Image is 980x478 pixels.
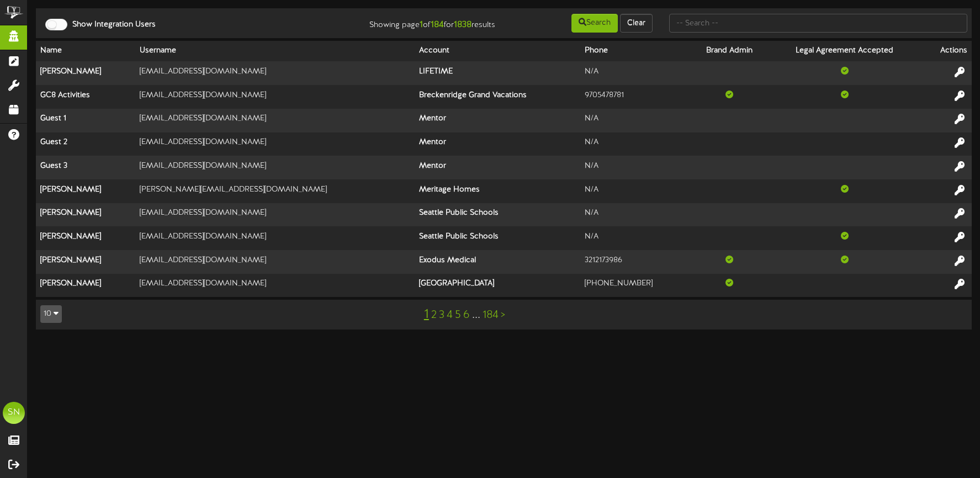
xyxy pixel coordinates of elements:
[454,20,472,30] strong: 1838
[415,41,581,61] th: Account
[415,250,581,274] th: Exodus Medical
[415,132,581,156] th: Mentor
[580,85,690,109] td: 9705478781
[580,109,690,132] td: N/A
[483,309,499,321] a: 184
[135,61,415,85] td: [EMAIL_ADDRESS][DOMAIN_NAME]
[424,307,429,322] a: 1
[415,61,581,85] th: LIFETIME
[455,309,461,321] a: 5
[431,309,437,321] a: 2
[36,41,135,61] th: Name
[135,250,415,274] td: [EMAIL_ADDRESS][DOMAIN_NAME]
[415,109,581,132] th: Mentor
[431,20,444,30] strong: 184
[135,203,415,227] td: [EMAIL_ADDRESS][DOMAIN_NAME]
[690,41,769,61] th: Brand Admin
[135,41,415,61] th: Username
[135,226,415,250] td: [EMAIL_ADDRESS][DOMAIN_NAME]
[415,226,581,250] th: Seattle Public Schools
[415,203,581,227] th: Seattle Public Schools
[580,179,690,203] td: N/A
[36,250,135,274] th: [PERSON_NAME]
[580,203,690,227] td: N/A
[415,274,581,297] th: [GEOGRAPHIC_DATA]
[36,85,135,109] th: GC8 Activities
[64,19,156,30] label: Show Integration Users
[580,41,690,61] th: Phone
[769,41,920,61] th: Legal Agreement Accepted
[580,250,690,274] td: 3212173986
[571,14,618,33] button: Search
[347,13,504,31] div: Showing page of for results
[580,226,690,250] td: N/A
[669,14,967,33] input: -- Search --
[620,14,653,33] button: Clear
[463,309,470,321] a: 6
[135,85,415,109] td: [EMAIL_ADDRESS][DOMAIN_NAME]
[415,156,581,179] th: Mentor
[135,132,415,156] td: [EMAIL_ADDRESS][DOMAIN_NAME]
[36,156,135,179] th: Guest 3
[415,179,581,203] th: Meritage Homes
[36,61,135,85] th: [PERSON_NAME]
[36,226,135,250] th: [PERSON_NAME]
[135,109,415,132] td: [EMAIL_ADDRESS][DOMAIN_NAME]
[439,309,444,321] a: 3
[447,309,453,321] a: 4
[36,203,135,227] th: [PERSON_NAME]
[135,179,415,203] td: [PERSON_NAME][EMAIL_ADDRESS][DOMAIN_NAME]
[36,179,135,203] th: [PERSON_NAME]
[501,309,505,321] a: >
[135,156,415,179] td: [EMAIL_ADDRESS][DOMAIN_NAME]
[472,309,480,321] a: ...
[36,132,135,156] th: Guest 2
[920,41,972,61] th: Actions
[580,132,690,156] td: N/A
[580,274,690,297] td: [PHONE_NUMBER]
[3,402,25,424] div: SN
[420,20,423,30] strong: 1
[36,109,135,132] th: Guest 1
[36,274,135,297] th: [PERSON_NAME]
[580,156,690,179] td: N/A
[135,274,415,297] td: [EMAIL_ADDRESS][DOMAIN_NAME]
[40,305,62,323] button: 10
[415,85,581,109] th: Breckenridge Grand Vacations
[580,61,690,85] td: N/A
